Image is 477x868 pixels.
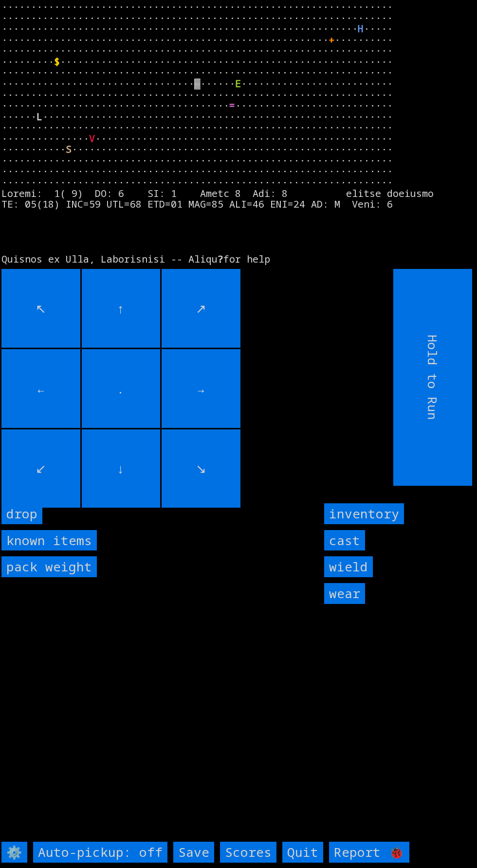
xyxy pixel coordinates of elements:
[324,556,373,577] input: wield
[220,842,276,863] input: Scores
[1,1,469,262] larn: ··································································· ·····························...
[324,503,404,524] input: inventory
[82,349,161,428] input: .
[329,842,409,863] input: Report 🐞
[173,842,214,863] input: Save
[33,842,167,863] input: Auto-pickup: off
[1,269,80,348] input: ↖
[394,269,473,486] input: Hold to Run
[37,110,42,123] font: L
[54,55,60,68] font: $
[1,503,42,524] input: drop
[162,269,240,348] input: ↗
[218,252,223,266] b: ?
[89,132,95,145] font: V
[329,33,334,46] font: +
[324,583,365,604] input: wear
[66,142,72,156] font: S
[82,429,161,508] input: ↓
[162,349,240,428] input: →
[1,349,80,428] input: ←
[1,530,97,551] input: known items
[229,99,235,112] font: =
[1,429,80,508] input: ↙
[324,530,365,551] input: cast
[282,842,323,863] input: Quit
[235,77,241,90] font: E
[1,842,27,863] input: ⚙️
[358,22,364,35] font: H
[82,269,161,348] input: ↑
[162,429,240,508] input: ↘
[1,556,97,577] input: pack weight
